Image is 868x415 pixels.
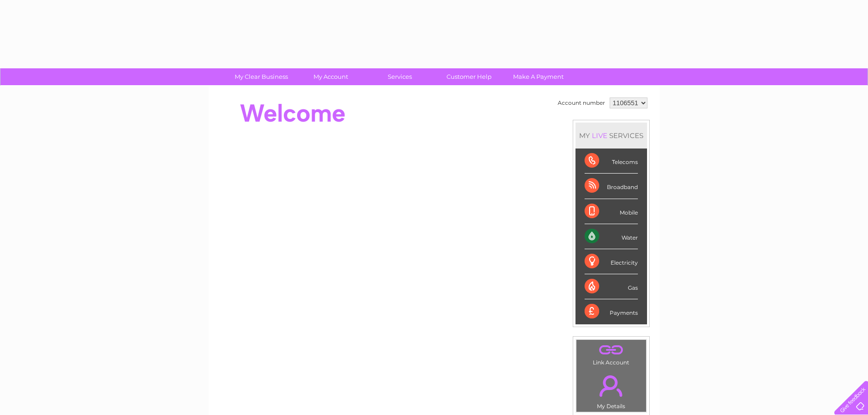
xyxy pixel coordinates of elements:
[576,339,647,368] td: Link Account
[585,274,638,299] div: Gas
[293,68,368,85] a: My Account
[585,149,638,174] div: Telecoms
[585,249,638,274] div: Electricity
[576,368,647,412] td: My Details
[362,68,437,85] a: Services
[585,224,638,249] div: Water
[585,199,638,224] div: Mobile
[555,95,607,111] td: Account number
[585,174,638,199] div: Broadband
[431,68,507,85] a: Customer Help
[575,123,647,149] div: MY SERVICES
[501,68,576,85] a: Make A Payment
[590,131,609,140] div: LIVE
[579,370,644,402] a: .
[579,342,644,358] a: .
[224,68,299,85] a: My Clear Business
[585,299,638,324] div: Payments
